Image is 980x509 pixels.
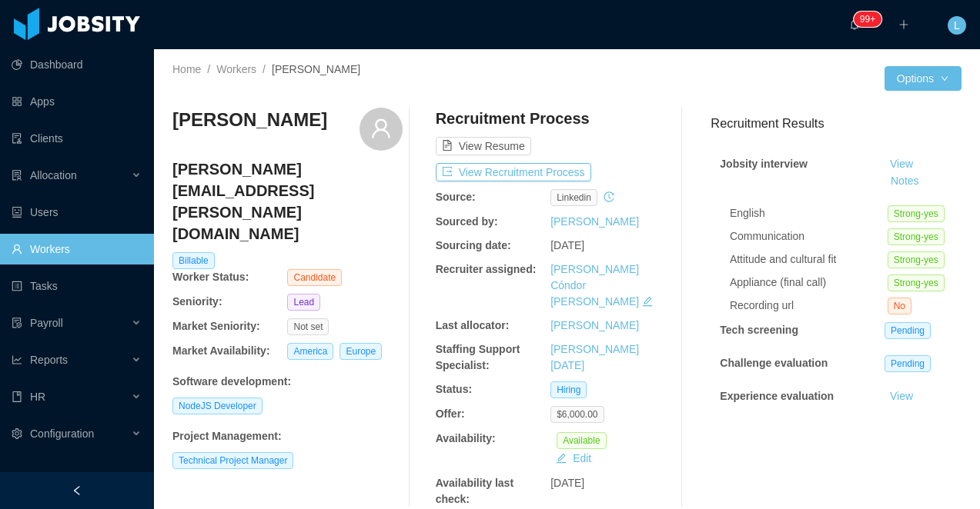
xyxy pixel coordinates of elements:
[550,477,584,489] span: [DATE]
[12,170,22,181] i: icon: solution
[172,108,327,132] h3: [PERSON_NAME]
[436,263,537,275] b: Recruiter assigned:
[436,319,510,331] b: Last allocator:
[287,343,333,360] span: America
[550,239,584,251] span: [DATE]
[436,343,520,371] b: Staffing Support Specialist:
[12,391,22,402] i: icon: book
[550,319,639,331] a: [PERSON_NAME]
[885,355,931,372] span: Pending
[888,228,945,245] span: Strong-yes
[436,140,531,152] a: icon: file-textView Resume
[30,354,68,366] span: Reports
[436,215,498,228] b: Sourced by:
[272,63,360,75] span: [PERSON_NAME]
[172,271,249,283] b: Worker Status:
[12,271,142,301] a: icon: profileTasks
[436,191,476,203] b: Source:
[172,430,282,442] b: Project Management :
[30,317,63,329] span: Payroll
[12,197,142,228] a: icon: robotUsers
[287,294,320,311] span: Lead
[550,263,639,308] a: [PERSON_NAME] Cóndor [PERSON_NAME]
[898,19,909,30] i: icon: plus
[12,234,142,264] a: icon: userWorkers
[12,354,22,365] i: icon: line-chart
[30,427,94,440] span: Configuration
[888,251,945,268] span: Strong-yes
[172,398,263,414] span: NodeJS Developer
[436,408,465,420] b: Offer:
[172,158,403,245] h4: [PERSON_NAME][EMAIL_ADDRESS][PERSON_NAME][DOMAIN_NAME]
[888,205,945,222] span: Strong-yes
[30,169,77,181] span: Allocation
[172,375,291,388] b: Software development :
[436,477,513,505] b: Availability last check:
[642,296,653,307] i: icon: edit
[888,298,911,314] span: No
[720,390,834,402] strong: Experience evaluation
[730,251,888,268] div: Attitude and cultural fit
[12,428,22,439] i: icon: setting
[885,172,925,191] button: Notes
[730,298,888,314] div: Recording url
[287,269,342,286] span: Candidate
[550,189,597,206] span: linkedin
[720,357,828,369] strong: Challenge evaluation
[720,324,798,336] strong: Tech screening
[172,344,270,357] b: Market Availability:
[854,12,881,27] sup: 577
[885,390,918,402] a: View
[172,452,293,469] span: Technical Project Manager
[730,228,888,245] div: Communication
[550,406,604,423] span: $6,000.00
[711,114,962,133] h3: Recruitment Results
[216,63,256,75] a: Workers
[30,391,45,403] span: HR
[550,215,639,228] a: [PERSON_NAME]
[720,158,808,170] strong: Jobsity interview
[339,343,382,360] span: Europe
[436,383,472,395] b: Status:
[370,118,392,139] i: icon: user
[436,137,531,155] button: icon: file-textView Resume
[207,63,210,75] span: /
[730,274,888,291] div: Appliance (final call)
[885,158,918,170] a: View
[550,381,587,398] span: Hiring
[263,63,266,75] span: /
[730,205,888,221] div: English
[172,63,201,75] a: Home
[888,274,945,291] span: Strong-yes
[12,86,142,117] a: icon: appstoreApps
[550,343,639,371] a: [PERSON_NAME][DATE]
[885,404,925,423] button: Notes
[550,449,597,467] button: icon: editEdit
[436,432,496,444] b: Availability:
[885,322,931,339] span: Pending
[172,320,260,332] b: Market Seniority:
[954,16,960,35] span: L
[12,318,22,328] i: icon: file-protect
[849,19,860,30] i: icon: bell
[12,123,142,154] a: icon: auditClients
[885,66,962,91] button: Optionsicon: down
[172,295,222,308] b: Seniority:
[12,49,142,80] a: icon: pie-chartDashboard
[172,252,215,269] span: Billable
[604,191,614,202] i: icon: history
[436,239,511,251] b: Sourcing date:
[436,166,591,178] a: icon: exportView Recruitment Process
[436,163,591,181] button: icon: exportView Recruitment Process
[287,318,329,335] span: Not set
